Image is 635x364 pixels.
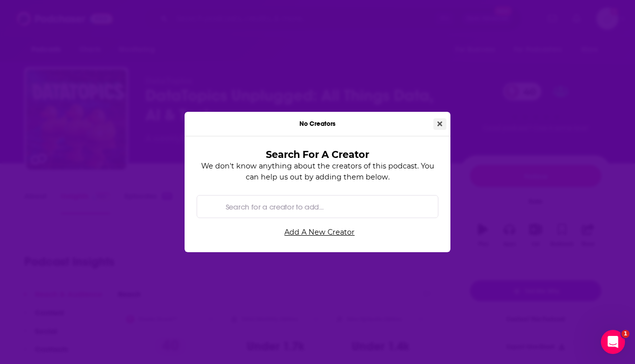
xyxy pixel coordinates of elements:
span: 1 [621,330,629,338]
button: Close [433,118,446,130]
p: We don't know anything about the creators of this podcast. You can help us out by adding them below. [197,160,438,183]
div: Search by entity type [197,195,438,218]
a: Add A New Creator [201,224,438,241]
div: No Creators [185,112,450,136]
input: Search for a creator to add... [222,195,430,218]
h3: Search For A Creator [213,148,422,160]
iframe: Intercom live chat [601,330,625,354]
